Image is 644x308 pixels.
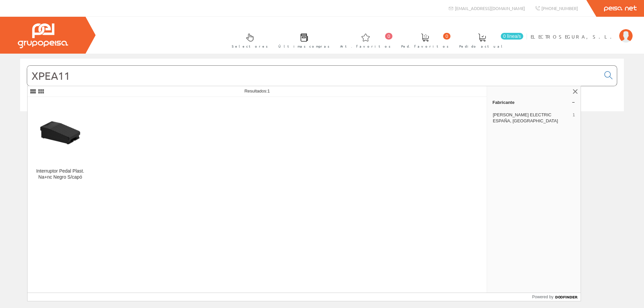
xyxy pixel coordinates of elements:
span: Últimas compras [278,43,330,50]
span: [PHONE_NUMBER] [541,5,578,11]
span: 1 [267,88,270,94]
span: Selectores [232,43,268,50]
span: Powered by [532,294,553,300]
a: 0 línea/s Pedido actual [452,28,525,52]
img: Grupo Peisa [18,23,68,48]
span: 0 línea/s [501,33,523,40]
a: Últimas compras [272,28,333,52]
a: ELECTROSEGURA, S.L. [531,28,633,34]
span: Pedido actual [459,43,505,50]
span: Ped. favoritos [401,43,449,50]
span: [PERSON_NAME] ELECTRIC ESPAÑA, [GEOGRAPHIC_DATA] [493,112,570,124]
a: Interruptor Pedal Plast. Na+nc Negro S/capó Interruptor Pedal Plast. Na+nc Negro S/capó [28,97,93,188]
span: ELECTROSEGURA, S.L. [531,33,616,40]
div: © Grupo Peisa [20,120,624,125]
a: Fabricante [487,97,581,108]
span: Resultados: [245,88,270,94]
div: Interruptor Pedal Plast. Na+nc Negro S/capó [33,168,88,180]
span: 0 [385,33,392,40]
a: Powered by [532,293,581,301]
span: 1 [573,112,575,124]
span: 0 [443,33,450,40]
span: Art. favoritos [340,43,391,50]
img: Interruptor Pedal Plast. Na+nc Negro S/capó [33,105,88,160]
input: Buscar... [27,66,600,86]
a: Selectores [225,28,271,52]
span: [EMAIL_ADDRESS][DOMAIN_NAME] [455,5,525,11]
